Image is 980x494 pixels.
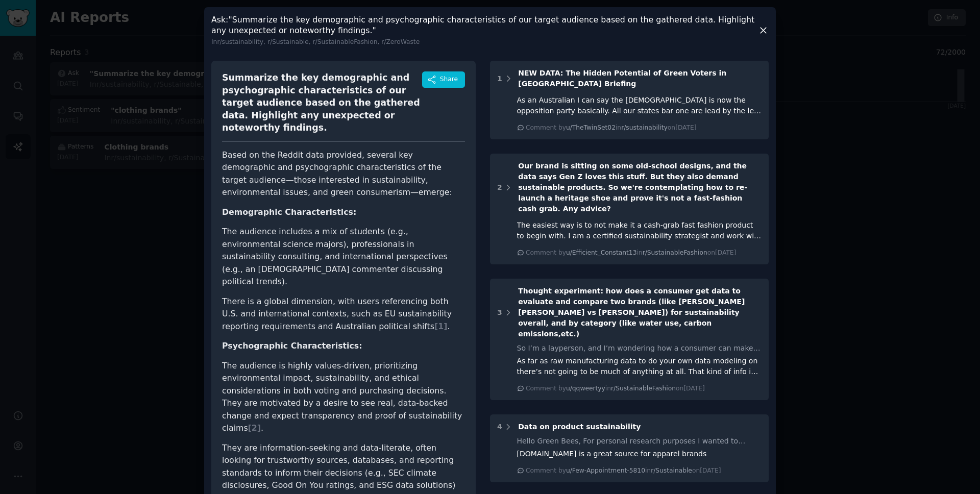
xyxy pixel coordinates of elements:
div: [DOMAIN_NAME] is a great source for apparel brands [517,449,762,459]
div: 4 [497,422,502,432]
span: [ 1 ] [434,322,447,331]
span: NEW DATA: The Hidden Potential of Green Voters in [GEOGRAPHIC_DATA] Briefing [518,69,726,88]
span: [ 2 ] [248,423,261,433]
strong: Demographic Characteristics: [222,207,356,217]
span: u/TheTwinSet02 [566,124,616,131]
li: The audience is highly values-driven, prioritizing environmental impact, sustainability, and ethi... [222,360,465,435]
h3: Ask : "Summarize the key demographic and psychographic characteristics of our target audience bas... [211,14,758,46]
strong: Psychographic Characteristics: [222,341,362,351]
span: Our brand is sitting on some old-school designs, and the data says Gen Z loves this stuff. But th... [518,162,747,213]
li: The audience includes a mix of students (e.g., environmental science majors), professionals in su... [222,226,465,288]
span: u/Few-Appointment-5810 [566,467,645,474]
div: Comment by in on [DATE] [526,384,705,393]
button: Share [422,71,465,88]
li: There is a global dimension, with users referencing both U.S. and international contexts, such as... [222,295,465,333]
span: r/SustainableFashion [643,249,707,256]
span: r/sustainability [621,124,668,131]
span: u/Efficient_Constant13 [566,249,637,256]
div: Comment by in on [DATE] [526,466,721,476]
div: Comment by in on [DATE] [526,123,697,133]
span: r/SustainableFashion [611,385,676,392]
span: u/qqweertyy [566,385,605,392]
div: The easiest way is to not make it a cash-grab fast fashion product to begin with. I am a certifie... [517,220,762,241]
div: In r/sustainability, r/Sustainable, r/SustainableFashion, r/ZeroWaste [211,38,758,47]
div: Summarize the key demographic and psychographic characteristics of our target audience based on t... [222,71,422,134]
span: r/Sustainable [651,467,692,474]
div: Comment by in on [DATE] [526,249,736,258]
div: As far as raw manufacturing data to do your own data modeling on there’s not going to be much of ... [517,356,762,377]
div: 2 [497,182,502,193]
div: So I’m a layperson, and I’m wondering how a consumer can make any kind of accurate assessment (th... [517,343,762,354]
span: Thought experiment: how does a consumer get data to evaluate and compare two brands (like [PERSON... [518,287,745,338]
span: Share [440,75,458,84]
div: 1 [497,73,502,84]
div: As an Australian I can say the [DEMOGRAPHIC_DATA] is now the opposition party basically. All our ... [517,95,762,116]
span: Data on product sustainability [518,423,641,431]
div: 3 [497,307,502,318]
div: Hello Green Bees, For personal research purposes I wanted to inquire - what kind of databases or ... [517,436,762,447]
p: Based on the Reddit data provided, several key demographic and psychographic characteristics of t... [222,149,465,199]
